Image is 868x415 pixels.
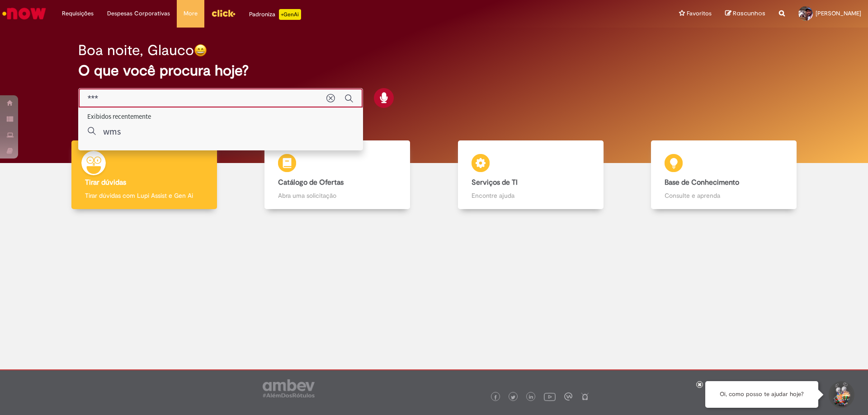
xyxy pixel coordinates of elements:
img: logo_footer_workplace.png [564,392,572,401]
button: Iniciar Conversa de Suporte [827,381,854,408]
a: Rascunhos [725,9,765,18]
h2: Boa noite, Glauco [78,42,194,58]
img: logo_footer_naosei.png [581,392,589,401]
img: logo_footer_linkedin.png [529,395,533,400]
a: Base de Conhecimento Consulte e aprenda [627,140,821,210]
p: +GenAi [279,9,301,20]
img: logo_footer_ambev_rotulo_gray.png [263,379,315,397]
div: Padroniza [249,9,301,20]
span: Requisições [62,9,94,18]
b: Serviços de TI [472,178,518,187]
a: Serviços de TI Encontre ajuda [434,140,627,210]
b: Tirar dúvidas [85,178,126,187]
span: Rascunhos [733,9,765,18]
b: Catálogo de Ofertas [278,178,344,187]
p: Consulte e aprenda [665,191,783,200]
img: logo_footer_twitter.png [511,395,515,400]
div: Oi, como posso te ajudar hoje? [705,381,818,408]
img: click_logo_yellow_360x200.png [211,6,236,20]
p: Tirar dúvidas com Lupi Assist e Gen Ai [85,191,203,200]
img: happy-face.png [194,44,207,57]
a: Tirar dúvidas Tirar dúvidas com Lupi Assist e Gen Ai [47,140,241,210]
h2: O que você procura hoje? [78,63,790,79]
span: [PERSON_NAME] [816,9,861,17]
a: Catálogo de Ofertas Abra uma solicitação [241,140,434,210]
span: Favoritos [687,9,712,18]
b: Base de Conhecimento [665,178,739,187]
img: logo_footer_facebook.png [493,395,498,400]
img: ServiceNow [1,5,47,23]
span: Despesas Corporativas [107,9,170,18]
span: More [184,9,198,18]
p: Encontre ajuda [472,191,590,200]
img: logo_footer_youtube.png [544,391,556,402]
p: Abra uma solicitação [278,191,396,200]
